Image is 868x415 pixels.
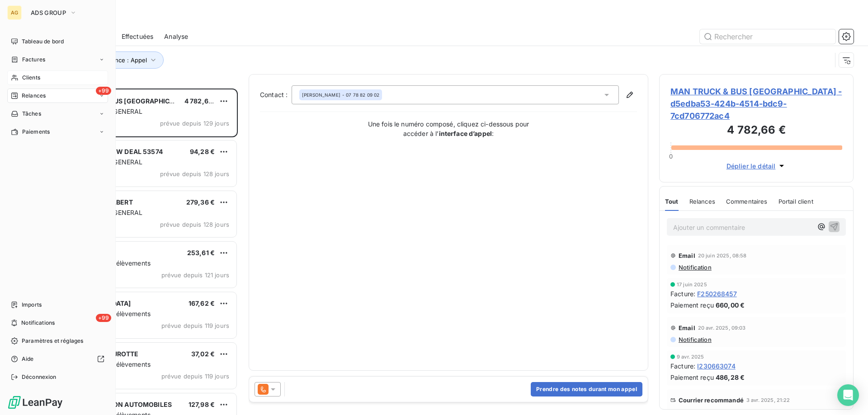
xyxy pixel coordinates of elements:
span: Effectuées [122,32,154,41]
span: 0 [669,153,673,160]
span: +99 [96,87,111,95]
span: prévue depuis 129 jours [160,120,229,127]
span: Analyse [164,32,188,41]
span: prévue depuis 128 jours [160,221,229,228]
span: Clients [22,74,40,82]
img: Logo LeanPay [7,395,63,410]
span: prévue depuis 121 jours [161,271,229,279]
span: Paiement reçu [670,300,714,310]
span: Aide [22,355,34,363]
span: 486,28 € [716,373,745,382]
span: Notification [678,264,712,271]
div: grid [43,89,238,415]
a: Aide [7,352,108,366]
span: 127,98 € [189,401,215,408]
span: Notification [678,336,712,343]
span: F250268457 [697,289,737,298]
span: prévue depuis 119 jours [161,322,229,329]
span: Déconnexion [22,373,57,381]
span: SARL ROUSSILLON AUTOMOBILES [64,401,172,408]
span: 20 avr. 2025, 09:03 [698,325,746,331]
span: Notifications [21,319,55,327]
div: - 07 78 82 09 02 [302,92,379,98]
span: Tableau de bord [22,37,64,46]
span: Paramètres et réglages [22,337,83,345]
span: I230663074 [697,361,736,371]
h3: 4 782,66 € [670,122,842,140]
span: Email [679,324,695,331]
span: Déplier le détail [726,161,776,171]
span: Factures [22,56,45,64]
span: Imports [22,301,42,309]
span: prévue depuis 119 jours [161,373,229,380]
span: Relances [22,92,46,100]
span: 4 782,66 € [184,97,219,105]
span: 9 avr. 2025 [677,354,704,359]
span: Facture : [670,361,695,371]
span: 253,61 € [187,249,215,256]
span: 3 avr. 2025, 21:22 [746,397,790,403]
span: Commentaires [726,198,768,205]
button: Déplier le détail [724,161,789,171]
span: 660,00 € [716,300,745,310]
span: 20 juin 2025, 08:58 [698,253,747,258]
span: MAN TRUCK & BUS [GEOGRAPHIC_DATA] [64,97,191,105]
span: 167,62 € [189,299,215,307]
span: Email [679,252,695,259]
div: AG [7,5,22,20]
span: [PERSON_NAME] [302,92,340,98]
span: Relances [689,198,715,205]
span: 17 juin 2025 [677,282,707,287]
span: ADS GROUP [31,9,66,16]
button: Prendre des notes durant mon appel [531,382,642,396]
p: Une fois le numéro composé, cliquez ci-dessous pour accéder à l’ : [358,119,539,138]
span: 37,02 € [191,350,215,358]
input: Rechercher [700,29,835,44]
div: Open Intercom Messenger [837,384,859,406]
span: 279,36 € [186,198,215,206]
span: Facture : [670,289,695,298]
strong: interface d’appel [439,130,492,137]
span: Tâches [22,110,41,118]
span: Courrier recommandé [679,396,744,404]
span: prévue depuis 128 jours [160,170,229,177]
span: Paiement reçu [670,373,714,382]
span: 94,28 € [190,148,215,155]
span: Portail client [778,198,813,205]
span: Paiements [22,128,50,136]
span: +99 [96,314,111,322]
span: MAN TRUCK & BUS [GEOGRAPHIC_DATA] - d5edba53-424b-4514-bdc9-7cd706772ac4 [670,85,842,122]
span: Tout [665,198,679,205]
label: Contact : [260,90,292,99]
